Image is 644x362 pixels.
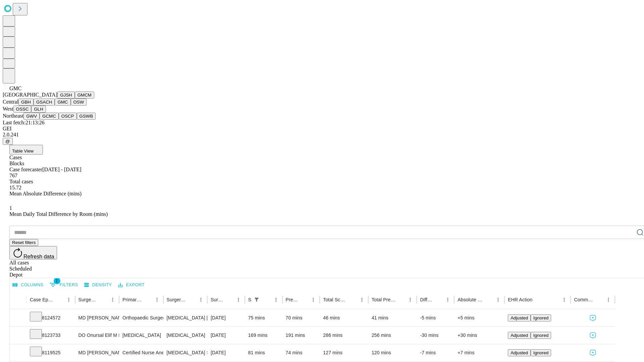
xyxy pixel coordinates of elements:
[3,126,641,132] div: GEI
[211,309,241,326] div: [DATE]
[187,295,196,304] button: Sort
[3,106,13,112] span: West
[533,295,542,304] button: Sort
[9,167,42,172] span: Case forecaster
[508,332,531,339] button: Adjusted
[40,113,59,120] button: GCMC
[372,344,414,361] div: 120 mins
[286,327,317,344] div: 191 mins
[286,309,317,326] div: 70 mins
[594,295,604,304] button: Sort
[511,333,528,338] span: Adjusted
[211,344,241,361] div: [DATE]
[443,295,452,304] button: Menu
[30,309,72,326] div: 8124572
[108,295,117,304] button: Menu
[286,344,317,361] div: 74 mins
[9,179,33,184] span: Total cases
[11,280,45,290] button: Select columns
[30,344,72,361] div: 8119525
[508,297,532,302] div: EHR Action
[531,349,551,356] button: Ignored
[286,297,299,302] div: Predicted In Room Duration
[299,295,309,304] button: Sort
[357,295,367,304] button: Menu
[262,295,271,304] button: Sort
[122,327,160,344] div: [MEDICAL_DATA]
[31,106,46,113] button: GLH
[3,138,13,145] button: @
[248,344,279,361] div: 81 mins
[167,327,204,344] div: [MEDICAL_DATA]
[122,344,160,361] div: Certified Nurse Anesthetist
[9,145,43,155] button: Table View
[323,327,365,344] div: 286 mins
[396,295,406,304] button: Sort
[234,295,243,304] button: Menu
[18,99,34,106] button: GBH
[9,205,12,211] span: 1
[406,295,415,304] button: Menu
[54,278,60,284] span: 1
[5,139,10,144] span: @
[372,327,414,344] div: 256 mins
[252,295,261,304] button: Show filters
[196,295,206,304] button: Menu
[531,314,551,321] button: Ignored
[152,295,162,304] button: Menu
[348,295,357,304] button: Sort
[224,295,234,304] button: Sort
[531,332,551,339] button: Ignored
[13,106,32,113] button: OSSC
[533,333,548,338] span: Ignored
[77,113,96,120] button: GSWB
[559,295,569,304] button: Menu
[99,295,108,304] button: Sort
[12,240,36,245] span: Reset filters
[3,113,23,119] span: Northeast
[167,309,204,326] div: [MEDICAL_DATA] [MEDICAL_DATA] FOOT
[71,99,87,106] button: OSW
[420,344,451,361] div: -7 mins
[3,92,57,98] span: [GEOGRAPHIC_DATA]
[323,309,365,326] div: 46 mins
[458,344,501,361] div: +7 mins
[533,315,548,320] span: Ignored
[30,327,72,344] div: 8123733
[248,327,279,344] div: 169 mins
[83,280,114,290] button: Density
[23,254,54,259] span: Refresh data
[34,99,55,106] button: GSACH
[533,350,548,355] span: Ignored
[59,113,77,120] button: OSCP
[372,309,414,326] div: 41 mins
[211,327,241,344] div: [DATE]
[508,314,531,321] button: Adjusted
[458,327,501,344] div: +30 mins
[493,295,503,304] button: Menu
[78,309,116,326] div: MD [PERSON_NAME] [PERSON_NAME] Md
[167,297,186,302] div: Surgery Name
[420,297,433,302] div: Difference
[3,120,45,125] span: Last fetch: 21:13:26
[42,167,81,172] span: [DATE] - [DATE]
[48,280,80,290] button: Show filters
[458,309,501,326] div: +5 mins
[484,295,493,304] button: Sort
[55,295,64,304] button: Sort
[9,246,57,259] button: Refresh data
[3,99,18,105] span: Central
[55,99,70,106] button: GMC
[511,315,528,320] span: Adjusted
[13,330,23,342] button: Expand
[13,312,23,324] button: Expand
[3,132,641,138] div: 2.0.241
[323,297,347,302] div: Total Scheduled Duration
[508,349,531,356] button: Adjusted
[9,191,82,196] span: Mean Absolute Difference (mins)
[248,297,251,302] div: Scheduled In Room Duration
[57,92,75,99] button: GJSH
[64,295,73,304] button: Menu
[271,295,281,304] button: Menu
[78,297,98,302] div: Surgeon Name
